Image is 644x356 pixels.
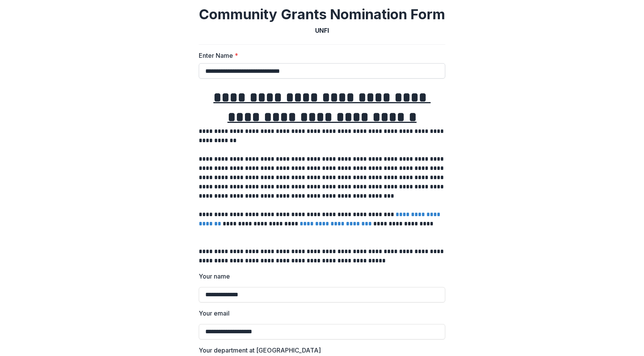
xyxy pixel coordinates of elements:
p: Your email [199,309,230,318]
p: Your name [199,272,230,281]
label: Enter Name [199,51,441,60]
p: UNFI [315,26,329,35]
h2: Community Grants Nomination Form [199,6,445,23]
p: Your department at [GEOGRAPHIC_DATA] [199,346,321,355]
